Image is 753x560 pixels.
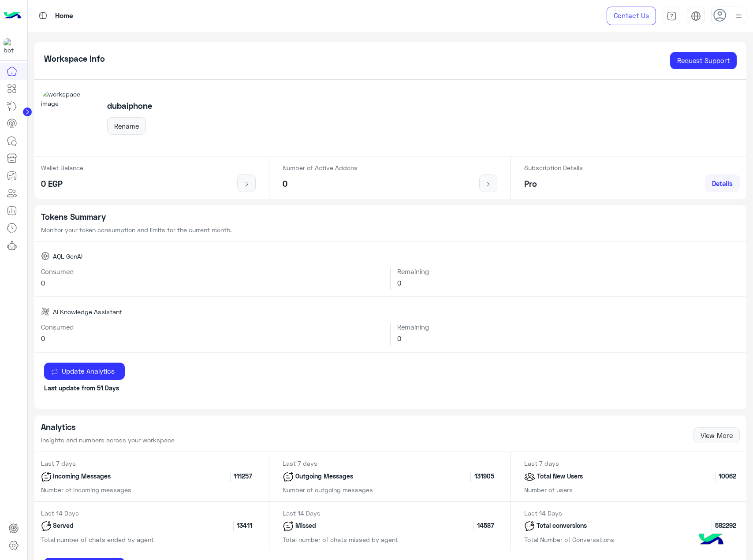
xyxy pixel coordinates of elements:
h5: Workspace Info [44,54,105,64]
img: icon [41,471,52,482]
h5: Pro [524,179,583,189]
span: Number of outgoing messages [276,486,380,493]
img: icon [524,521,535,531]
span: Details [712,179,733,187]
span: 111257 [230,471,256,482]
h6: 0 [41,334,384,342]
img: AQL GenAI [41,252,50,260]
p: Insights and numbers across your workspace [41,435,175,445]
img: tab [667,11,677,21]
img: hulul-logo.png [696,525,727,556]
span: Total number of chats missed by agent [276,536,405,543]
img: tab [691,11,701,21]
span: 582292 [712,521,740,531]
span: Last 14 Days [518,509,569,517]
h6: Consumed [41,323,384,331]
img: AI Knowledge Assistant [41,307,50,316]
h6: 0 [397,279,740,287]
span: Last 14 Days [34,509,86,517]
span: Last 14 Days [276,509,327,517]
p: Last update from 51 Days [44,383,737,393]
img: update icon [51,368,58,375]
p: Incoming Messages [52,471,113,482]
h6: 0 [397,334,740,342]
p: Served [52,521,76,531]
span: 14587 [473,521,497,531]
img: Logo [4,7,21,25]
button: Update Analytics [44,363,125,380]
span: 13411 [233,521,256,531]
p: Total conversions [535,521,589,531]
img: profile [733,11,744,22]
span: Total number of chats ended by agent [34,536,160,543]
h5: Analytics [41,422,175,432]
p: Outgoing Messages [294,471,355,482]
p: Home [55,10,73,22]
h5: dubaiphone [107,101,152,111]
img: icon [483,181,494,188]
p: Wallet Balance [41,163,83,172]
a: tab [663,7,680,25]
span: AQL GenAI [53,252,82,261]
h5: 0 [283,179,358,189]
span: Total Number of Conversations [518,536,621,543]
h6: Remaining [397,267,740,275]
span: Last 7 days [518,460,566,467]
img: icon [241,181,252,188]
button: Rename [107,117,146,135]
p: Number of Active Addons [283,163,358,172]
h6: Remaining [397,323,740,331]
img: icon [524,471,535,482]
img: icon [283,521,294,531]
a: Contact Us [607,7,656,25]
img: workspace-image [41,89,97,146]
span: 131905 [470,471,497,482]
a: Request Support [670,52,737,70]
span: Last 7 days [276,460,324,467]
p: Missed [294,521,318,531]
h5: 0 EGP [41,179,83,189]
h5: Tokens Summary [41,212,740,222]
p: Subscription Details [524,163,583,172]
h6: 0 [41,279,384,287]
a: View More [693,427,740,443]
span: AI Knowledge Assistant [53,307,122,316]
img: tab [37,10,48,21]
span: Last 7 days [34,460,82,467]
a: Details [705,174,740,192]
img: icon [283,471,294,482]
h6: Consumed [41,267,384,275]
p: Total New Users [535,471,585,482]
span: Update Analytics [58,367,118,375]
img: 1403182699927242 [4,38,19,54]
span: Number of users [518,486,579,493]
span: Number of incoming messages [34,486,138,493]
p: Monitor your token consumption and limits for the current month. [41,225,740,234]
img: icon [41,521,52,531]
span: 10062 [715,471,740,482]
